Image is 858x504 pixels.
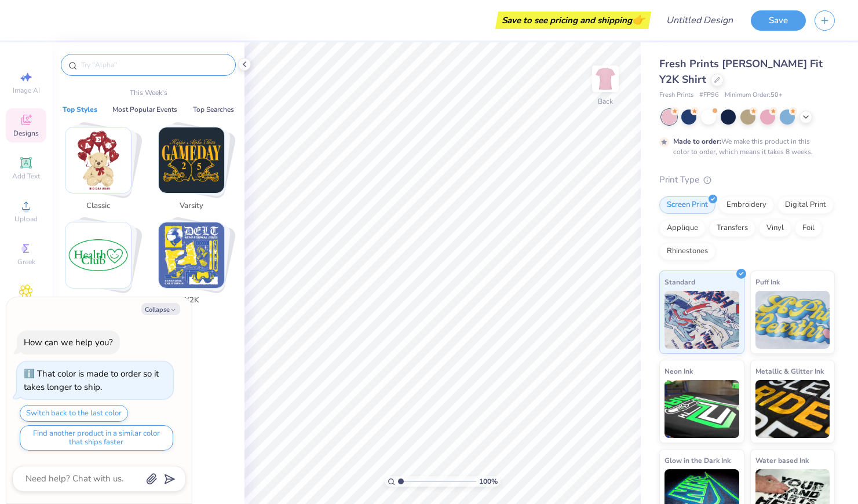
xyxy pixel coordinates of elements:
input: Untitled Design [657,9,742,32]
span: Puff Ink [755,276,780,288]
img: Classic [65,127,131,193]
img: Minimalist [65,222,131,288]
button: Find another product in a similar color that ships faster [20,425,173,451]
span: Image AI [13,86,40,95]
strong: Made to order: [673,137,721,146]
span: Minimum Order: 50 + [725,90,783,100]
span: Add Text [12,171,40,181]
span: Classic [79,200,117,212]
div: Save to see pricing and shipping [498,12,648,29]
span: Glow in the Dark Ink [665,454,731,466]
div: That color is made to order so it takes longer to ship. [24,368,159,393]
img: Metallic & Glitter Ink [755,380,830,438]
span: Neon Ink [665,365,693,377]
img: Standard [665,291,739,349]
span: Y2K [173,295,210,306]
input: Try "Alpha" [80,59,228,71]
p: This Week's [130,87,167,98]
div: Back [598,96,613,107]
span: 100 % [479,476,498,487]
div: Transfers [709,220,755,237]
span: Clipart & logos [6,300,46,319]
button: Save [751,10,806,31]
span: Metallic & Glitter Ink [755,365,824,377]
div: Rhinestones [659,243,715,260]
span: # FP96 [699,90,719,100]
span: Water based Ink [755,454,809,466]
div: Print Type [659,173,835,187]
div: Embroidery [719,196,774,214]
span: Designs [13,129,39,138]
img: Puff Ink [755,291,830,349]
img: Y2K [159,222,224,288]
div: Digital Print [777,196,834,214]
button: Stack Card Button Minimalist [58,222,145,311]
span: Minimalist [79,295,117,306]
span: 👉 [632,13,645,27]
div: Vinyl [759,220,791,237]
span: Fresh Prints [PERSON_NAME] Fit Y2K Shirt [659,57,823,86]
div: Foil [795,220,822,237]
span: Standard [665,276,695,288]
div: Screen Print [659,196,715,214]
span: Upload [14,214,38,224]
button: Stack Card Button Y2K [151,222,239,311]
img: Neon Ink [665,380,739,438]
div: We make this product in this color to order, which means it takes 8 weeks. [673,136,816,157]
span: Varsity [173,200,210,212]
button: Stack Card Button Varsity [151,127,239,216]
span: Greek [17,257,35,266]
div: How can we help you? [24,337,113,348]
img: Back [594,67,617,90]
div: Applique [659,220,706,237]
img: Varsity [159,127,224,193]
button: Switch back to the last color [20,405,128,422]
button: Collapse [141,303,180,315]
button: Most Popular Events [109,104,181,115]
button: Top Searches [189,104,238,115]
span: Fresh Prints [659,90,693,100]
button: Top Styles [59,104,101,115]
button: Stack Card Button Classic [58,127,145,216]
